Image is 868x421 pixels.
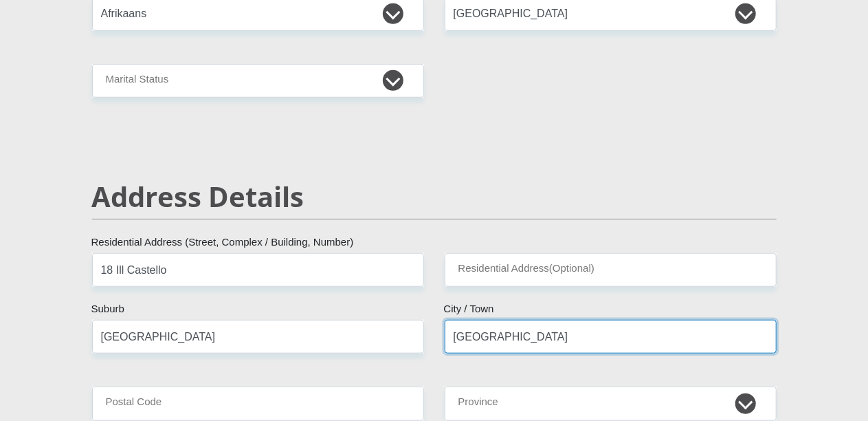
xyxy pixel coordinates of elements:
input: Postal Code [92,387,424,420]
input: City [445,320,777,354]
select: Please Select a Province [445,387,777,420]
input: Address line 2 (Optional) [445,253,777,287]
input: Valid residential address [92,253,424,287]
input: Suburb [92,320,424,354]
h2: Address Details [92,180,777,213]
